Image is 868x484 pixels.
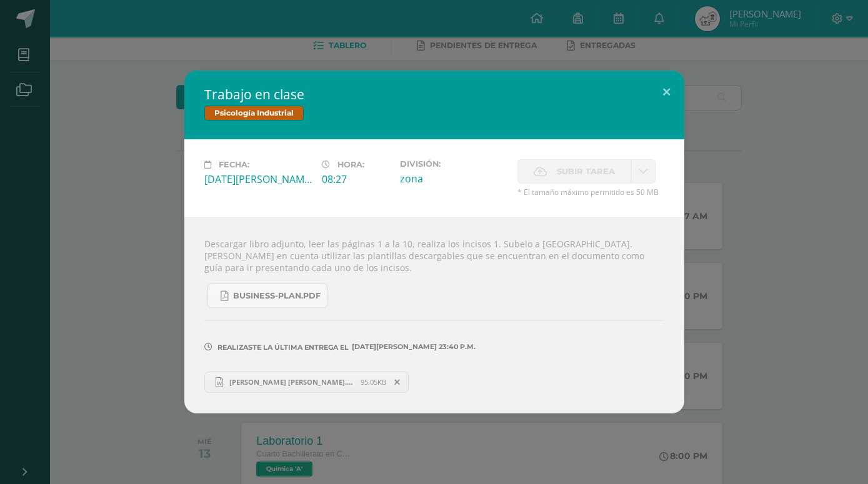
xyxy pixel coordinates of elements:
button: Close (Esc) [649,71,684,113]
label: División: [400,159,507,169]
h2: Trabajo en clase [204,86,664,103]
a: La fecha de entrega ha expirado [631,159,656,184]
span: Hora: [337,160,364,169]
span: Subir tarea [557,160,615,183]
a: [PERSON_NAME] [PERSON_NAME].docx 95.05KB [204,372,409,393]
span: business-plan.pdf [233,291,321,301]
label: La fecha de entrega ha expirado [517,159,631,184]
span: Realizaste la última entrega el [217,343,349,352]
a: business-plan.pdf [207,284,327,308]
span: Psicología Industrial [204,106,304,121]
div: [DATE][PERSON_NAME] [204,172,312,186]
div: Descargar libro adjunto, leer las páginas 1 a la 10, realiza los incisos 1. Subelo a [GEOGRAPHIC_... [184,217,684,413]
div: zona [400,172,507,185]
span: * El tamaño máximo permitido es 50 MB [517,187,664,197]
span: Remover entrega [387,375,408,389]
span: Fecha: [219,160,249,169]
span: 95.05KB [361,377,386,387]
div: 08:27 [322,172,390,186]
span: [PERSON_NAME] [PERSON_NAME].docx [223,377,361,387]
span: [DATE][PERSON_NAME] 23:40 p.m. [349,347,476,347]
